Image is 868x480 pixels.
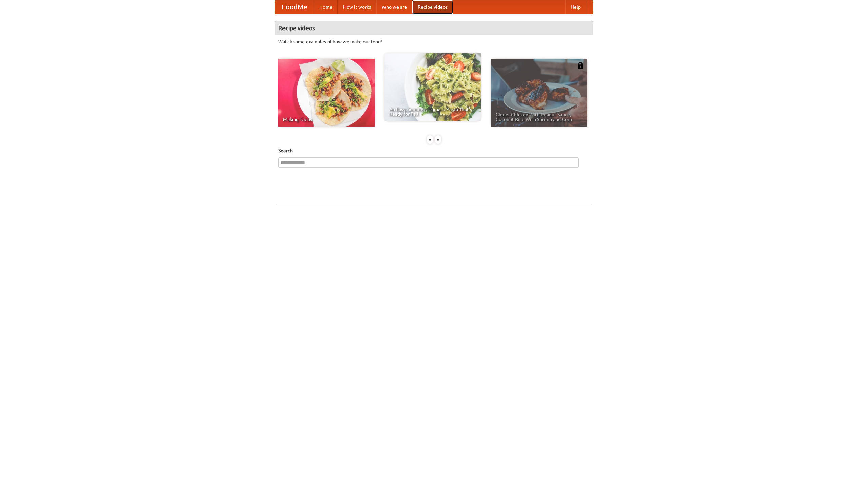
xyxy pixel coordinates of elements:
a: How it works [338,0,376,14]
a: Making Tacos [278,59,375,127]
img: 483408.png [577,62,584,69]
p: Watch some examples of how we make our food! [278,38,590,45]
a: An Easy, Summery Tomato Pasta That's Ready for Fall [384,53,481,121]
a: Recipe videos [412,0,453,14]
h5: Search [278,147,590,154]
span: Making Tacos [283,117,370,122]
div: » [435,135,441,144]
a: Help [565,0,586,14]
a: Who we are [376,0,412,14]
span: An Easy, Summery Tomato Pasta That's Ready for Fall [389,107,476,116]
a: FoodMe [275,0,314,14]
div: « [427,135,433,144]
a: Home [314,0,338,14]
h4: Recipe videos [275,21,593,35]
